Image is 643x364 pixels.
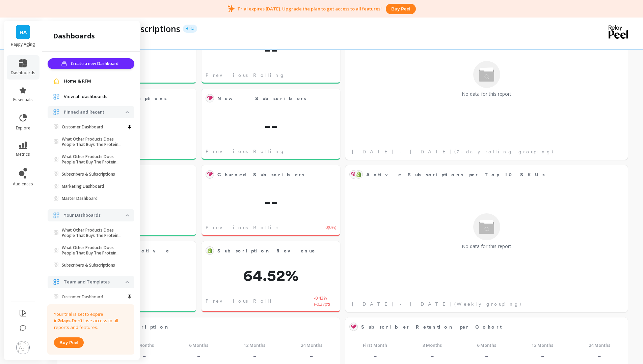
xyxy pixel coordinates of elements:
p: - [373,350,377,362]
p: - [310,350,313,362]
img: profile picture [16,341,30,354]
p: Trial expires [DATE]. Upgrade the plan to get access to all features! [237,6,382,12]
button: Buy peel [54,337,84,348]
h2: dashboards [53,31,95,41]
span: First Month [363,342,387,348]
span: 3 Months [135,342,154,348]
span: HA [20,28,27,36]
span: Home & RFM [64,78,91,85]
span: Subscriber Retention per Cohort [361,324,502,331]
p: What Other Products Does People That Buy The Protein Also Buy? [62,245,126,256]
span: dashboards [11,70,35,75]
span: metrics [16,152,30,157]
strong: 2 days. [58,317,72,324]
span: 12 Months [532,342,553,348]
p: - [597,350,601,362]
a: View all dashboards [64,93,129,100]
span: essentials [13,97,33,102]
span: 3 Months [423,342,442,348]
span: explore [16,125,30,131]
span: View all dashboards [64,93,107,100]
img: navigation item icon [53,279,60,285]
p: Subscribers & Subscriptions [62,263,115,268]
img: navigation item icon [53,78,60,85]
p: Customer Dashboard [62,294,103,300]
p: - [197,350,200,362]
span: Churned Subscribers [217,170,315,179]
img: navigation item icon [53,212,60,219]
p: Happy Aging [11,42,35,47]
span: Previous Rolling 7-day [206,298,314,304]
p: Your trial is set to expire in Don’t lose access to all reports and features. [54,311,128,331]
span: Create a new Dashboard [71,60,120,67]
span: Subscriber Retention per Cohort [361,322,602,332]
span: New Subscribers [217,94,315,103]
span: [DATE] - [DATE] [352,301,452,307]
img: down caret icon [126,281,129,283]
span: Churned Subscribers [217,171,304,178]
span: -- [202,194,340,210]
img: down caret icon [126,214,129,216]
img: navigation item icon [53,109,60,116]
span: 6 Months [189,342,208,348]
p: - [430,350,434,362]
p: Pinned and Recent [64,109,126,116]
p: Marketing Dashboard [62,184,104,189]
span: Active Subscriptions per Top 10 SKUs [366,170,602,179]
span: (7-day rolling grouping) [454,148,554,155]
p: Customer Dashboard [62,124,103,130]
span: Subscription Revenue Rate [217,246,315,255]
button: Create a new Dashboard [48,58,134,69]
span: Duration of Active Subscriptions [73,247,231,254]
p: What Other Products Does People That Buys The Protein Also Purchases Together? [62,227,126,238]
p: Team and Templates [64,279,126,285]
img: navigation item icon [53,93,60,100]
span: 0 ( 0% ) [325,224,336,231]
p: What Other Products Does People That Buy The Protein Also Buy? [62,154,126,165]
span: -- [202,118,340,134]
span: No data for this report [462,243,511,250]
span: 12 Months [244,342,265,348]
span: 24 Months [589,342,610,348]
p: What Other Products Does People That Buys The Protein Also Purchases Together? [62,136,126,147]
p: - [541,350,544,362]
img: down caret icon [126,111,129,113]
span: Subscription Revenue Rate [217,247,342,254]
span: 24 Months [301,342,322,348]
button: Buy peel [386,4,416,14]
p: Subscribers & Subscriptions [62,172,115,177]
span: Previous Rolling 7-day [206,148,314,155]
span: 6 Months [477,342,496,348]
span: Previous Rolling 7-day [206,224,314,231]
span: No data for this report [462,91,511,97]
span: 64.52% [202,267,340,283]
p: Your Dashboards [64,212,126,219]
p: Master Dashboard [62,196,98,201]
span: audiences [13,181,33,187]
span: [DATE] - [DATE] [352,148,452,155]
p: - [142,350,146,362]
span: (Weekly grouping) [454,301,522,307]
span: LTV per Subscription [73,322,314,332]
p: Beta [183,25,197,33]
span: Active Subscriptions per Top 10 SKUs [366,171,545,178]
p: - [485,350,488,362]
p: - [253,350,257,362]
span: New Subscribers [217,95,306,102]
span: -0.42% ( -0.27pt ) [314,295,336,307]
